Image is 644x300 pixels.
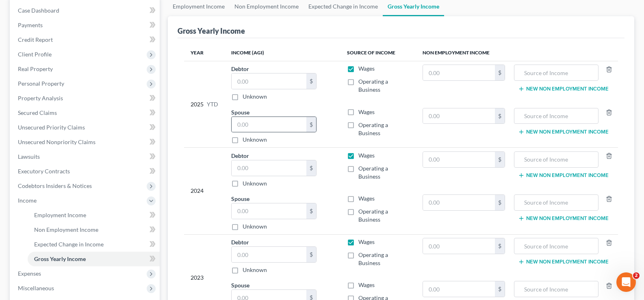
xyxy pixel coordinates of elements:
[358,165,388,180] span: Operating a Business
[518,129,609,135] button: New Non Employment Income
[34,226,98,233] span: Non Employment Income
[18,36,53,43] span: Credit Report
[11,135,160,149] a: Unsecured Nonpriority Claims
[18,182,92,189] span: Codebtors Insiders & Notices
[423,152,495,167] input: 0.00
[306,117,316,132] div: $
[518,215,609,222] button: New Non Employment Income
[616,272,636,292] iframe: Intercom live chat
[358,108,375,115] span: Wages
[423,238,495,254] input: 0.00
[243,222,267,231] label: Unknown
[11,3,160,18] a: Case Dashboard
[358,251,388,266] span: Operating a Business
[232,73,306,89] input: 0.00
[191,65,218,144] div: 2025
[18,270,41,277] span: Expenses
[231,108,249,117] label: Spouse
[518,281,594,297] input: Source of Income
[28,208,160,222] a: Employment Income
[358,281,375,288] span: Wages
[178,26,245,36] div: Gross Yearly Income
[358,152,375,159] span: Wages
[358,238,375,245] span: Wages
[18,65,53,72] span: Real Property
[518,259,609,265] button: New Non Employment Income
[340,45,416,61] th: Source of Income
[18,197,37,204] span: Income
[518,86,609,92] button: New Non Employment Income
[18,95,63,101] span: Property Analysis
[18,22,43,28] span: Payments
[423,108,495,124] input: 0.00
[231,151,249,160] label: Debtor
[518,238,594,254] input: Source of Income
[11,32,160,47] a: Credit Report
[306,247,316,262] div: $
[495,65,505,80] div: $
[11,106,160,120] a: Secured Claims
[34,241,104,248] span: Expected Change in Income
[11,91,160,106] a: Property Analysis
[18,51,52,58] span: Client Profile
[18,168,70,175] span: Executory Contracts
[207,100,218,108] span: YTD
[243,136,267,144] label: Unknown
[184,45,225,61] th: Year
[232,117,306,132] input: 0.00
[518,108,594,124] input: Source of Income
[11,164,160,179] a: Executory Contracts
[232,247,306,262] input: 0.00
[11,18,160,32] a: Payments
[495,238,505,254] div: $
[28,237,160,252] a: Expected Change in Income
[518,152,594,167] input: Source of Income
[518,172,609,179] button: New Non Employment Income
[306,160,316,176] div: $
[358,65,375,72] span: Wages
[231,281,249,289] label: Spouse
[306,203,316,219] div: $
[231,238,249,246] label: Debtor
[243,93,267,101] label: Unknown
[231,194,249,203] label: Spouse
[423,195,495,210] input: 0.00
[18,7,59,14] span: Case Dashboard
[423,65,495,80] input: 0.00
[633,272,640,279] span: 2
[495,152,505,167] div: $
[232,160,306,176] input: 0.00
[18,124,85,131] span: Unsecured Priority Claims
[34,255,86,262] span: Gross Yearly Income
[11,120,160,135] a: Unsecured Priority Claims
[18,153,40,160] span: Lawsuits
[11,149,160,164] a: Lawsuits
[18,80,64,87] span: Personal Property
[518,65,594,80] input: Source of Income
[191,151,218,231] div: 2024
[306,73,316,89] div: $
[18,138,95,145] span: Unsecured Nonpriority Claims
[28,252,160,266] a: Gross Yearly Income
[495,281,505,297] div: $
[416,45,618,61] th: Non Employment Income
[358,78,388,93] span: Operating a Business
[243,179,267,188] label: Unknown
[18,109,57,116] span: Secured Claims
[358,208,388,223] span: Operating a Business
[243,266,267,274] label: Unknown
[423,281,495,297] input: 0.00
[518,195,594,210] input: Source of Income
[358,121,388,136] span: Operating a Business
[358,195,375,202] span: Wages
[28,222,160,237] a: Non Employment Income
[18,285,54,291] span: Miscellaneous
[231,65,249,73] label: Debtor
[34,212,86,218] span: Employment Income
[495,195,505,210] div: $
[495,108,505,124] div: $
[225,45,340,61] th: Income (AGI)
[232,203,306,219] input: 0.00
